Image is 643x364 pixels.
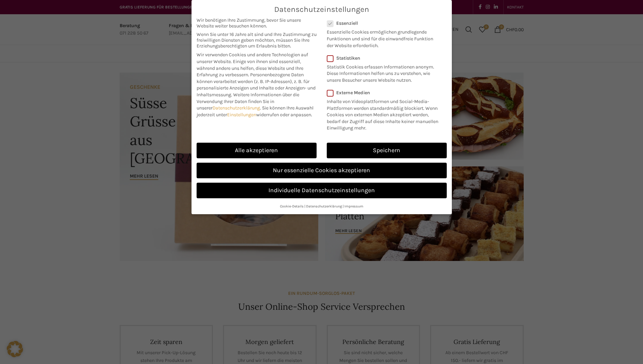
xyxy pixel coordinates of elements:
a: Individuelle Datenschutzeinstellungen [197,183,447,198]
label: Statistiken [327,55,438,61]
span: Sie können Ihre Auswahl jederzeit unter widerrufen oder anpassen. [197,105,314,118]
span: Wir benötigen Ihre Zustimmung, bevor Sie unsere Website weiter besuchen können. [197,17,317,29]
span: Wir verwenden Cookies und andere Technologien auf unserer Website. Einige von ihnen sind essenzie... [197,52,308,78]
span: Weitere Informationen über die Verwendung Ihrer Daten finden Sie in unserer . [197,92,299,111]
a: Cookie-Details [280,204,304,208]
span: Personenbezogene Daten können verarbeitet werden (z. B. IP-Adressen), z. B. für personalisierte A... [197,72,316,98]
a: Nur essenzielle Cookies akzeptieren [197,163,447,178]
label: Essenziell [327,20,438,26]
a: Einstellungen [227,112,256,118]
p: Statistik Cookies erfassen Informationen anonym. Diese Informationen helfen uns zu verstehen, wie... [327,61,438,84]
span: Datenschutzeinstellungen [274,5,369,14]
p: Essenzielle Cookies ermöglichen grundlegende Funktionen und sind für die einwandfreie Funktion de... [327,26,438,49]
a: Datenschutzerklärung [306,204,342,208]
a: Alle akzeptieren [197,143,317,158]
a: Impressum [344,204,363,208]
label: Externe Medien [327,90,442,96]
span: Wenn Sie unter 16 Jahre alt sind und Ihre Zustimmung zu freiwilligen Diensten geben möchten, müss... [197,32,317,49]
a: Datenschutzerklärung [213,105,260,111]
a: Speichern [327,143,447,158]
p: Inhalte von Videoplattformen und Social-Media-Plattformen werden standardmäßig blockiert. Wenn Co... [327,96,442,132]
